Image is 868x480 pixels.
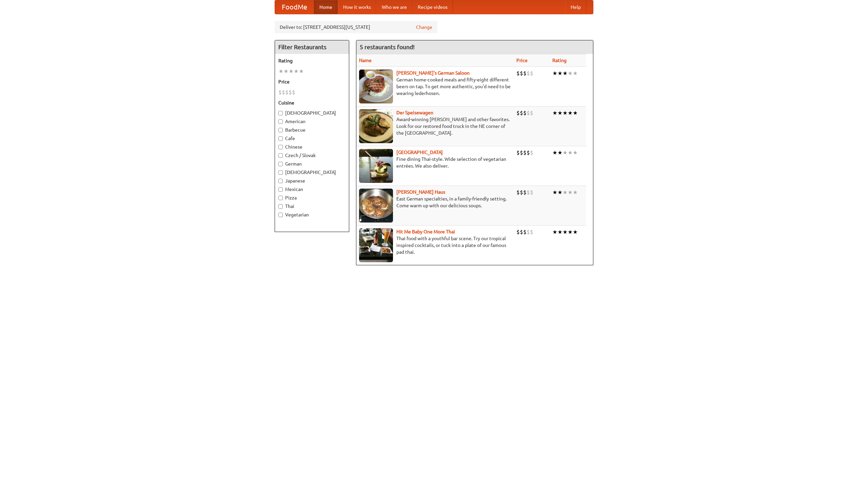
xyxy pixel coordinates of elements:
label: Thai [278,203,346,210]
a: Hit Me Baby One More Thai [396,229,455,234]
li: $ [530,109,533,117]
a: Name [359,58,372,63]
li: $ [278,89,282,96]
li: ★ [289,68,294,75]
li: ★ [552,149,557,156]
a: Help [565,0,586,14]
h4: Filter Restaurants [275,40,349,54]
li: ★ [557,149,563,156]
img: babythai.jpg [359,228,393,262]
li: ★ [573,70,578,77]
input: American [278,119,283,124]
li: $ [527,70,530,77]
li: ★ [568,109,573,117]
a: Recipe videos [412,0,453,14]
input: Barbecue [278,128,283,132]
div: Deliver to: [STREET_ADDRESS][US_STATE] [275,21,437,33]
input: Czech / Slovak [278,153,283,158]
li: $ [523,149,527,156]
a: [PERSON_NAME] Haus [396,189,445,195]
a: FoodMe [275,0,314,14]
li: ★ [573,228,578,236]
img: esthers.jpg [359,70,393,103]
a: Price [516,58,528,63]
a: Change [416,24,432,31]
li: $ [292,89,295,96]
li: $ [516,149,520,156]
a: Home [314,0,338,14]
li: ★ [557,228,563,236]
label: Chinese [278,143,346,150]
li: $ [530,149,533,156]
li: ★ [563,189,568,196]
li: ★ [557,189,563,196]
li: $ [530,189,533,196]
li: ★ [563,228,568,236]
label: Czech / Slovak [278,152,346,159]
li: ★ [552,109,557,117]
li: $ [289,89,292,96]
input: Mexican [278,187,283,192]
a: Rating [552,58,567,63]
li: $ [520,70,523,77]
li: ★ [278,68,283,75]
li: ★ [573,109,578,117]
li: $ [527,228,530,236]
label: American [278,118,346,125]
label: Pizza [278,194,346,201]
li: $ [530,228,533,236]
li: $ [523,228,527,236]
li: ★ [568,228,573,236]
img: satay.jpg [359,149,393,183]
a: [PERSON_NAME]'s German Saloon [396,70,470,76]
img: kohlhaus.jpg [359,189,393,223]
li: ★ [552,70,557,77]
li: $ [520,189,523,196]
li: ★ [563,109,568,117]
input: [DEMOGRAPHIC_DATA] [278,111,283,115]
li: $ [527,189,530,196]
li: $ [523,109,527,117]
label: [DEMOGRAPHIC_DATA] [278,110,346,116]
label: German [278,160,346,167]
h5: Cuisine [278,99,346,106]
input: Thai [278,204,283,209]
li: ★ [552,228,557,236]
li: ★ [568,149,573,156]
a: How it works [338,0,376,14]
li: ★ [568,189,573,196]
li: ★ [573,149,578,156]
li: $ [520,109,523,117]
a: Der Speisewagen [396,110,433,115]
li: $ [516,189,520,196]
input: German [278,162,283,166]
a: [GEOGRAPHIC_DATA] [396,150,443,155]
li: $ [530,70,533,77]
label: Japanese [278,177,346,184]
input: Vegetarian [278,213,283,217]
li: $ [523,189,527,196]
li: ★ [299,68,304,75]
img: speisewagen.jpg [359,109,393,143]
li: $ [520,228,523,236]
input: Cafe [278,136,283,141]
li: ★ [573,189,578,196]
li: ★ [283,68,289,75]
li: $ [527,149,530,156]
label: Mexican [278,186,346,193]
li: $ [516,109,520,117]
input: Japanese [278,179,283,183]
p: Award-winning [PERSON_NAME] and other favorites. Look for our restored food truck in the NE corne... [359,116,511,136]
h5: Rating [278,57,346,64]
li: $ [285,89,289,96]
li: ★ [294,68,299,75]
li: ★ [563,70,568,77]
label: Barbecue [278,127,346,133]
li: $ [516,70,520,77]
li: $ [527,109,530,117]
